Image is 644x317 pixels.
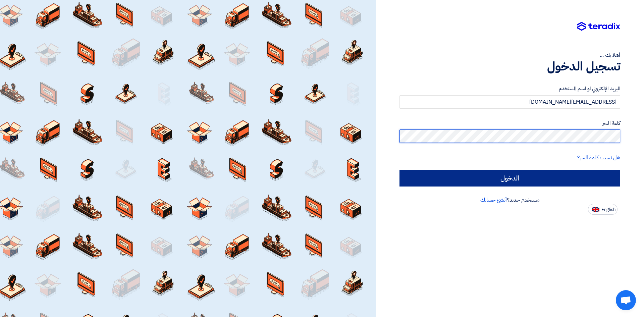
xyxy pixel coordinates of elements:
input: أدخل بريد العمل الإلكتروني او اسم المستخدم الخاص بك ... [399,95,620,109]
div: Open chat [616,290,636,310]
label: كلمة السر [399,119,620,127]
button: English [588,204,618,215]
a: هل نسيت كلمة السر؟ [577,154,620,162]
input: الدخول [399,170,620,187]
div: أهلا بك ... [399,51,620,59]
h1: تسجيل الدخول [399,59,620,74]
a: أنشئ حسابك [480,196,507,204]
label: البريد الإلكتروني او اسم المستخدم [399,85,620,93]
span: English [601,207,615,212]
div: مستخدم جديد؟ [399,196,620,204]
img: en-US.png [592,207,599,212]
img: Teradix logo [577,22,620,31]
